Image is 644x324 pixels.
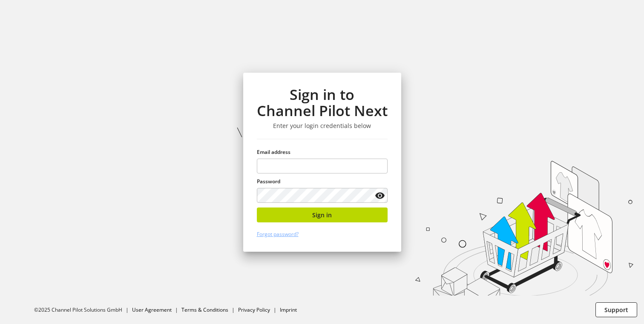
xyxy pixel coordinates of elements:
span: Support [604,305,628,314]
a: Privacy Policy [238,306,270,313]
span: Email address [257,148,290,156]
button: Support [595,302,637,317]
a: Imprint [280,306,297,313]
span: Password [257,178,280,185]
a: Forgot password? [257,230,299,238]
span: Sign in [312,210,332,219]
a: Terms & Conditions [181,306,228,313]
li: ©2025 Channel Pilot Solutions GmbH [34,306,132,314]
h1: Sign in to Channel Pilot Next [257,86,388,119]
button: Sign in [257,207,388,222]
a: User Agreement [132,306,172,313]
h3: Enter your login credentials below [257,122,388,130]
